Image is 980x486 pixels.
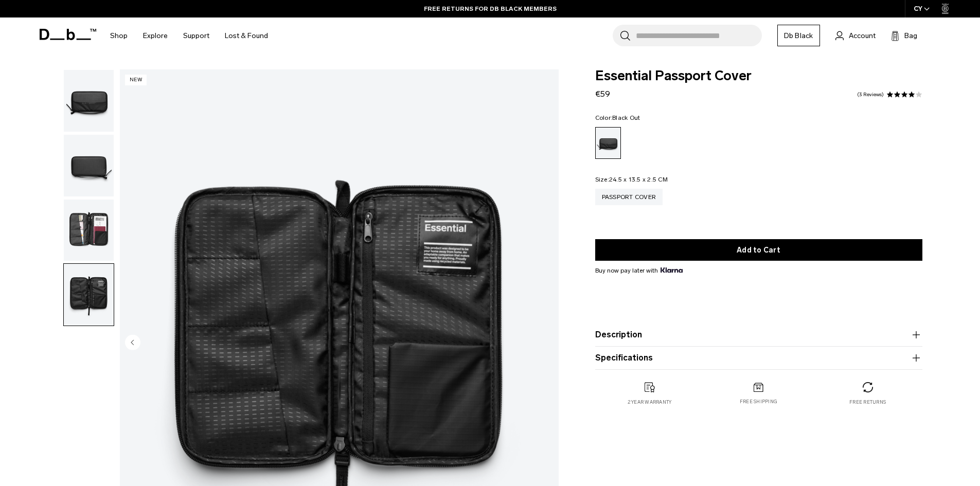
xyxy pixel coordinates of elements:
button: Previous slide [125,334,140,352]
span: Buy now pay later with [595,266,683,275]
a: Black Out [595,127,621,159]
button: Add to Cart [595,239,922,261]
a: 3 reviews [857,92,884,97]
span: Black Out [612,114,640,121]
button: Description [595,329,922,341]
span: Essential Passport Cover [595,69,922,83]
a: FREE RETURNS FOR DB BLACK MEMBERS [424,4,557,13]
nav: Main Navigation [102,17,276,54]
img: {"height" => 20, "alt" => "Klarna"} [661,267,683,273]
a: Explore [143,17,168,54]
button: Essential Passport Cover Black Out [63,263,114,326]
p: Free shipping [740,398,777,405]
button: Bag [891,29,917,42]
a: Db Black [777,25,820,46]
a: Shop [110,17,128,54]
button: Essential Passport Cover Black Out [63,134,114,197]
span: €59 [595,89,610,99]
p: Free returns [849,399,886,406]
img: Essential Passport Cover Black Out [64,135,114,196]
img: Essential Passport Cover Black Out [64,200,114,261]
img: Essential Passport Cover Black Out [64,264,114,326]
img: Essential Passport Cover Black Out [64,70,114,132]
button: Essential Passport Cover Black Out [63,69,114,132]
legend: Color: [595,115,640,121]
p: 2 year warranty [628,399,672,406]
a: Support [183,17,209,54]
legend: Size: [595,176,668,183]
button: Specifications [595,352,922,364]
button: Essential Passport Cover Black Out [63,199,114,262]
span: Bag [904,30,917,41]
a: Passport Cover [595,189,663,205]
a: Lost & Found [225,17,268,54]
span: Account [849,30,876,41]
p: New [125,75,147,85]
span: 24.5 x 13.5 x 2.5 CM [609,176,668,183]
a: Account [835,29,876,42]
